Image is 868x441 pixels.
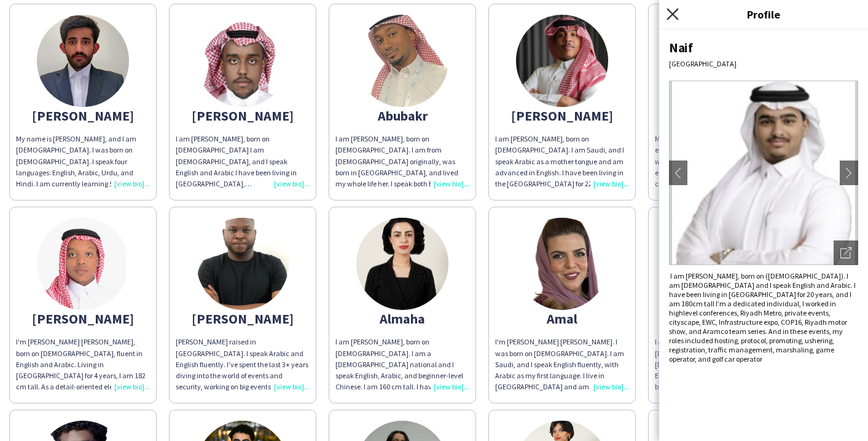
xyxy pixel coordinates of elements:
div: [PERSON_NAME] [176,313,310,324]
div: Naif [669,39,858,56]
div: I'm [PERSON_NAME] [PERSON_NAME]. I was born on [DEMOGRAPHIC_DATA]. I am Saudi, and I speak Englis... [495,336,629,392]
div: [PERSON_NAME] [176,110,310,121]
img: thumb-fb85270c-d289-410b-a08f-503fdd1a7faa.jpg [356,218,448,310]
img: thumb-443a8205-2095-4d02-8da6-f73cbbde58a9.png [516,218,608,310]
h3: Profile [659,6,868,22]
div: I'm [PERSON_NAME] [PERSON_NAME], born on [DEMOGRAPHIC_DATA], fluent in English and Arabic. Living... [16,336,150,392]
img: thumb-672d101f17e43.jpg [37,15,129,107]
img: thumb-fa7a7f44-d515-4202-bc5a-774dc75cebcd.jpg [197,218,289,310]
div: I am [PERSON_NAME], born on [DEMOGRAPHIC_DATA] I am [DEMOGRAPHIC_DATA], and I speak English and A... [176,133,310,189]
div: [GEOGRAPHIC_DATA] [669,59,858,68]
div: [PERSON_NAME] [495,110,629,121]
div: ‏ I am [PERSON_NAME], born on ([DEMOGRAPHIC_DATA]). I am [DEMOGRAPHIC_DATA] and I speak English a... [669,271,858,364]
div: [PERSON_NAME] [655,110,789,121]
div: I am [PERSON_NAME], born on [DEMOGRAPHIC_DATA]. I am Saudi, and I speak Arabic as a mother tongue... [495,133,629,189]
div: [PERSON_NAME] raised in [GEOGRAPHIC_DATA]. I speak Arabic and English fluently. I’ve spent the la... [176,336,310,392]
img: thumb-68c2dd12cbea5.jpeg [197,15,289,107]
div: Open photos pop-in [834,240,858,265]
div: I am [PERSON_NAME], born on [DEMOGRAPHIC_DATA]. I am a [DEMOGRAPHIC_DATA] national and I speak En... [335,336,469,392]
img: Crew avatar or photo [669,81,858,265]
div: [PERSON_NAME] [16,313,150,324]
div: Abubakr [335,110,469,121]
div: Almaha [335,313,469,324]
div: I am [PERSON_NAME], born on [DEMOGRAPHIC_DATA]. I am from [DEMOGRAPHIC_DATA] originally, was born... [335,133,469,189]
img: thumb-683d556527835.jpg [516,15,608,107]
div: Amal [495,313,629,324]
div: Amro [655,313,789,324]
div: [PERSON_NAME] [16,110,150,121]
img: thumb-bedb60c8-aa37-4680-a184-eaa0b378644e.png [356,15,448,107]
div: I am [PERSON_NAME], born on [DEMOGRAPHIC_DATA]. I am [DEMOGRAPHIC_DATA] and I speak English, Arab... [655,336,789,392]
div: My name is [PERSON_NAME] and I am an event logistics and operations specialist with a solid backg... [655,133,789,189]
div: My name is [PERSON_NAME], and I am [DEMOGRAPHIC_DATA]. I was born on [DEMOGRAPHIC_DATA]. I speak ... [16,133,150,189]
img: thumb-0417b52c-77af-4b18-9cf9-5646f7794a18.jpg [37,218,129,310]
